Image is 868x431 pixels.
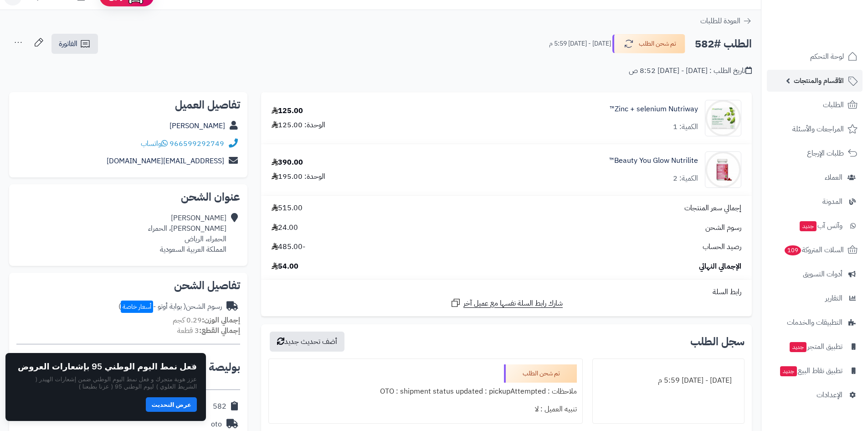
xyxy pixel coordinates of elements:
[16,280,240,291] h2: تفاصيل الشحن
[779,364,842,377] span: تطبيق نقاط البيع
[767,215,863,237] a: وآتس آبجديد
[213,401,226,412] div: 582
[272,171,325,182] div: الوحدة: 195.00
[16,192,240,203] h2: عنوان الشحن
[148,213,226,254] div: [PERSON_NAME] [PERSON_NAME]، الحمراء الحمراء، الرياض المملكة العربية السعودية
[705,100,741,136] img: 1696417791-126811_front_08.23_product-image_800x800_TR_IMAGE_product-image_600_600%20(1)-90x90.jpg
[59,38,77,49] span: الفاتورة
[767,336,863,358] a: تطبيق المتجرجديد
[272,242,305,252] span: -485.00
[211,419,222,430] div: oto
[705,151,741,188] img: 1737209921-308613_IMAGE_product-image_800_800-90x90.jpg
[612,34,685,53] button: تم شحن الطلب
[787,316,842,329] span: التطبيقات والخدمات
[274,400,576,418] div: تنبيه العميل : لا
[629,66,752,76] div: تاريخ الطلب : [DATE] - [DATE] 8:52 ص
[825,292,842,305] span: التقارير
[703,242,741,252] span: رصيد الحساب
[810,50,844,63] span: لوحة التحكم
[780,366,797,376] span: جديد
[803,268,842,280] span: أدوات التسويق
[199,325,240,336] strong: إجمالي القطع:
[272,106,303,116] div: 125.00
[784,244,844,256] span: السلات المتروكة
[700,16,752,26] a: العودة للطلبات
[767,166,863,188] a: العملاء
[450,297,563,309] a: شارك رابط السلة نفسها مع عميل آخر
[825,171,842,184] span: العملاء
[265,287,748,297] div: رابط السلة
[792,123,844,135] span: المراجعات والأسئلة
[767,312,863,333] a: التطبيقات والخدمات
[767,384,863,406] a: الإعدادات
[18,362,197,371] h2: فعل نمط اليوم الوطني 95 بإشعارات العروض
[169,138,224,149] a: 966599292749
[767,239,863,261] a: السلات المتروكة109
[175,362,240,373] h2: بوليصة الشحن
[767,118,863,140] a: المراجعات والأسئلة
[549,39,611,48] small: [DATE] - [DATE] 5:59 م
[202,315,240,326] strong: إجمالي الوزن:
[272,203,303,213] span: 515.00
[173,315,240,326] small: 0.29 كجم
[767,191,863,213] a: المدونة
[767,142,863,164] a: طلبات الإرجاع
[699,261,741,272] span: الإجمالي النهائي
[141,138,168,149] a: واتساب
[504,364,577,383] div: تم شحن الطلب
[785,245,801,255] span: 109
[800,221,817,231] span: جديد
[695,35,752,53] h2: الطلب #582
[767,263,863,285] a: أدوات التسويق
[272,157,303,168] div: 390.00
[767,287,863,309] a: التقارير
[121,301,153,313] span: أسعار خاصة
[705,223,741,233] span: رسوم الشحن
[274,383,576,400] div: ملاحظات : OTO : shipment status updated : pickupAttempted
[767,94,863,116] a: الطلبات
[767,46,863,68] a: لوحة التحكم
[272,120,325,130] div: الوحدة: 125.00
[598,372,739,389] div: [DATE] - [DATE] 5:59 م
[146,397,197,412] button: عرض التحديث
[118,301,222,312] div: رسوم الشحن
[609,156,698,166] a: Beauty You Glow Nutrilite™
[51,34,98,54] a: الفاتورة
[15,375,197,390] p: عزز هوية متجرك و فعل نمط اليوم الوطني ضمن إشعارات الهيدر ( الشريط العلوي ) ليوم الوطني 95 ( عزنا ...
[177,325,240,336] small: 3 قطعة
[807,147,844,160] span: طلبات الإرجاع
[610,104,698,114] a: Zinc + selenium Nutriway™
[684,203,741,213] span: إجمالي سعر المنتجات
[817,389,842,401] span: الإعدادات
[272,223,298,233] span: 24.00
[270,332,344,352] button: أضف تحديث جديد
[700,16,740,26] span: العودة للطلبات
[673,122,698,132] div: الكمية: 1
[463,298,563,309] span: شارك رابط السلة نفسها مع عميل آخر
[169,120,225,131] a: [PERSON_NAME]
[767,360,863,382] a: تطبيق نقاط البيعجديد
[673,173,698,184] div: الكمية: 2
[118,301,186,312] span: ( بوابة أوتو - )
[789,340,842,353] span: تطبيق المتجر
[794,74,844,87] span: الأقسام والمنتجات
[107,156,224,166] a: [EMAIL_ADDRESS][DOMAIN_NAME]
[790,342,806,352] span: جديد
[823,99,844,111] span: الطلبات
[16,99,240,110] h2: تفاصيل العميل
[690,336,745,347] h3: سجل الطلب
[806,23,859,42] img: logo-2.png
[799,219,842,232] span: وآتس آب
[822,195,842,208] span: المدونة
[272,261,298,272] span: 54.00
